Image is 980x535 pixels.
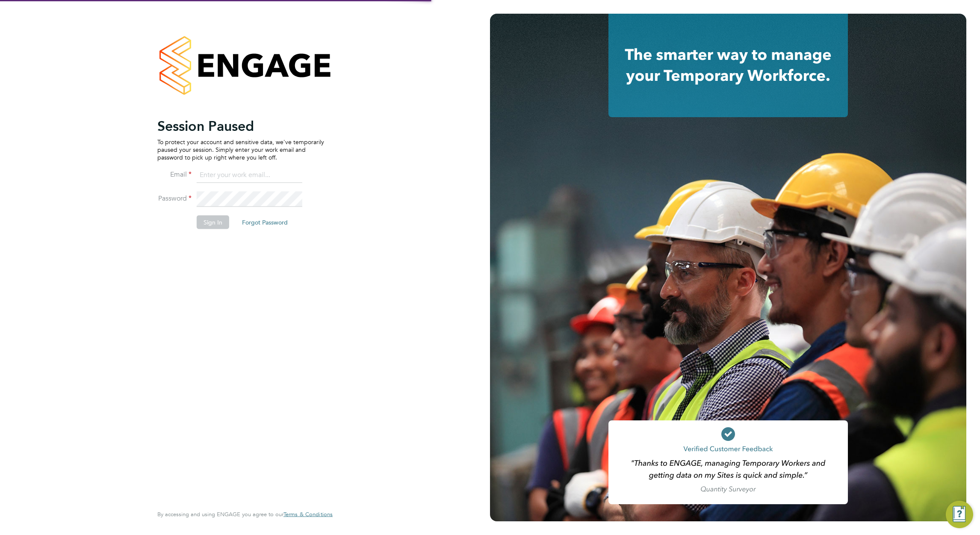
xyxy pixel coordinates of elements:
input: Enter your work email... [197,168,302,183]
span: By accessing and using ENGAGE you agree to our [157,511,333,518]
label: Password [157,194,192,203]
a: Terms & Conditions [283,511,333,518]
h2: Session Paused [157,117,324,134]
span: Terms & Conditions [283,511,333,518]
button: Forgot Password [235,215,295,229]
label: Email [157,170,192,179]
p: To protect your account and sensitive data, we've temporarily paused your session. Simply enter y... [157,138,324,161]
button: Engage Resource Center [946,501,973,528]
button: Sign In [197,215,229,229]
